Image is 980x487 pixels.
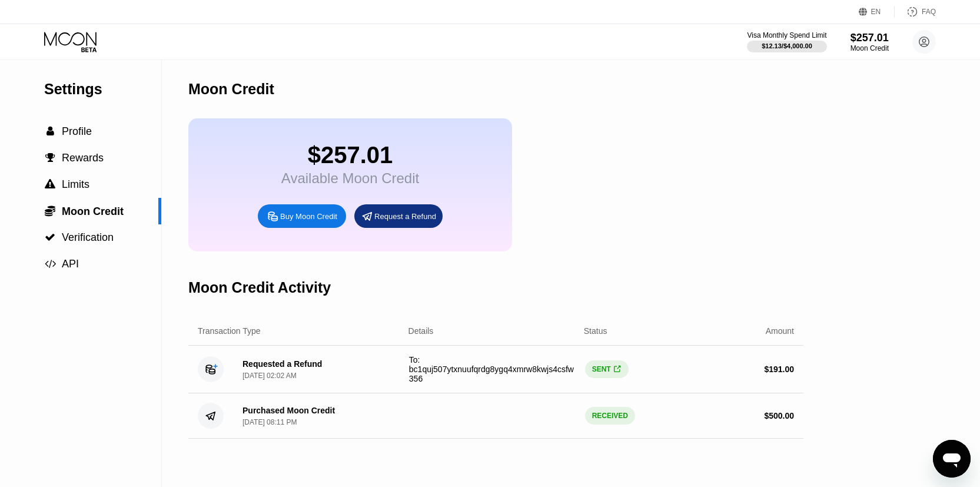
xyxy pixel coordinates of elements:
div: $257.01 [281,142,419,168]
div: Purchased Moon Credit [242,406,335,415]
div: Visa Monthly Spend Limit$12.13/$4,000.00 [747,31,826,52]
div: Requested a Refund [242,359,322,369]
span: Profile [62,125,92,137]
iframe: Кнопка запуска окна обмена сообщениями [933,440,971,478]
div: Amount [766,326,794,336]
span:  [45,153,55,163]
span: Moon Credit [62,206,124,217]
div: $ 500.00 [764,411,794,420]
span:  [45,259,56,269]
div: Request a Refund [374,211,436,221]
div: Moon Credit [188,81,274,98]
div: RECEIVED [585,407,635,425]
div: SENT [585,360,629,378]
div:  [613,365,622,374]
div: $12.13 / $4,000.00 [762,42,812,49]
span:  [46,126,54,137]
div: Visa Monthly Spend Limit [747,31,826,39]
div: Moon Credit [851,44,889,52]
div: Buy Moon Credit [258,204,346,228]
div: $257.01Moon Credit [851,32,889,52]
div: Buy Moon Credit [280,211,337,221]
div: $ 191.00 [764,365,794,374]
div: Transaction Type [198,326,261,336]
div:  [44,153,56,163]
span:  [45,205,55,217]
span:  [45,232,55,243]
span:  [45,179,55,190]
span: API [62,258,79,270]
div: $257.01 [851,32,889,44]
div: Status [584,326,607,336]
span: Verification [62,231,114,243]
div: [DATE] 02:02 AM [242,372,297,380]
div: Request a Refund [354,204,443,228]
div:  [44,179,56,190]
span:  [614,365,620,374]
div: Available Moon Credit [281,170,419,187]
div:  [44,126,56,137]
div:  [44,205,56,217]
div: FAQ [895,6,936,18]
div: Details [408,326,434,336]
div: [DATE] 08:11 PM [242,418,297,426]
div:  [44,232,56,243]
div:  [44,259,56,269]
div: Moon Credit Activity [188,279,331,296]
div: FAQ [922,8,936,16]
span: To: bc1quj507ytxnuufqrdg8ygq4xmrw8kwjs4csfw356 [409,355,574,383]
div: Settings [44,81,161,98]
div: EN [859,6,895,18]
span: Rewards [62,152,104,164]
span: Limits [62,178,89,190]
div: EN [871,8,881,16]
